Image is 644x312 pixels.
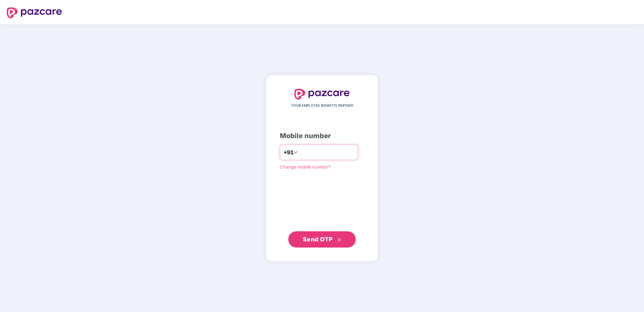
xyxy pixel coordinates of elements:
[7,7,62,18] img: logo
[294,150,298,154] span: down
[303,236,333,243] span: Send OTP
[288,231,356,248] button: Send OTPdouble-right
[337,238,342,242] span: double-right
[280,131,364,141] div: Mobile number
[284,148,294,157] span: +91
[294,89,350,100] img: logo
[280,164,331,170] a: Change mobile number?
[291,103,353,108] span: YOUR EMPLOYEE BENEFITS PARTNER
